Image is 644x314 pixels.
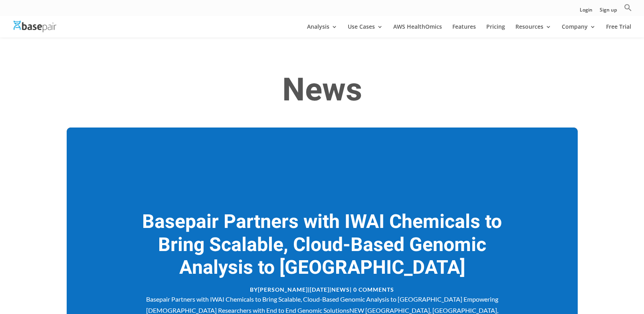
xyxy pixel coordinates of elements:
[258,286,308,293] a: [PERSON_NAME]
[348,24,383,37] a: Use Cases
[580,8,592,16] a: Login
[331,286,350,293] a: News
[452,24,476,37] a: Features
[562,24,596,37] a: Company
[515,24,551,37] a: Resources
[310,286,329,293] span: [DATE]
[393,24,442,37] a: AWS HealthOmics
[600,8,617,16] a: Sign up
[486,24,505,37] a: Pricing
[307,24,337,37] a: Analysis
[142,208,502,282] a: Basepair Partners with IWAI Chemicals to Bring Scalable, Cloud-Based Genomic Analysis to [GEOGRAP...
[14,21,56,32] img: Basepair
[604,274,634,304] iframe: Drift Widget Chat Controller
[133,284,511,294] p: by | | | 0 Comments
[624,4,632,12] svg: Search
[67,71,578,114] h1: News
[606,24,631,37] a: Free Trial
[624,4,632,16] a: Search Icon Link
